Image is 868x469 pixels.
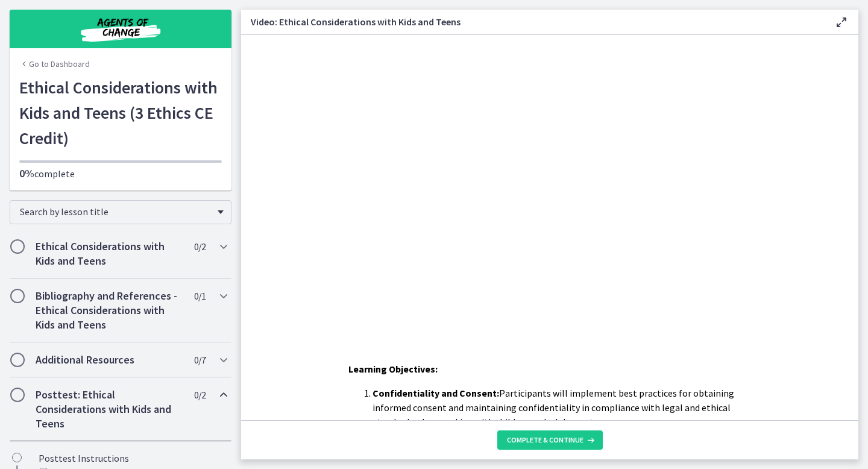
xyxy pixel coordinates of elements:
[10,200,231,224] div: Search by lesson title
[194,353,206,367] span: 0 / 7
[36,388,183,431] h2: Posttest: Ethical Considerations with Kids and Teens
[19,166,222,181] p: complete
[19,166,34,180] span: 0%
[348,363,438,375] span: Learning Objectives:
[373,387,734,428] span: Participants will implement best practices for obtaining informed consent and maintaining confide...
[373,387,499,399] strong: Confidentiality and Consent:
[194,289,206,303] span: 0 / 1
[19,58,90,70] a: Go to Dashboard
[194,239,206,254] span: 0 / 2
[241,35,858,334] iframe: Video Lesson
[507,435,583,445] span: Complete & continue
[48,14,193,43] img: Agents of Change Social Work Test Prep
[497,430,603,450] button: Complete & continue
[36,239,183,268] h2: Ethical Considerations with Kids and Teens
[20,206,212,218] span: Search by lesson title
[19,75,222,151] h1: Ethical Considerations with Kids and Teens (3 Ethics CE Credit)
[194,388,206,402] span: 0 / 2
[36,353,183,367] h2: Additional Resources
[36,289,183,332] h2: Bibliography and References - Ethical Considerations with Kids and Teens
[251,14,815,29] h3: Video: Ethical Considerations with Kids and Teens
